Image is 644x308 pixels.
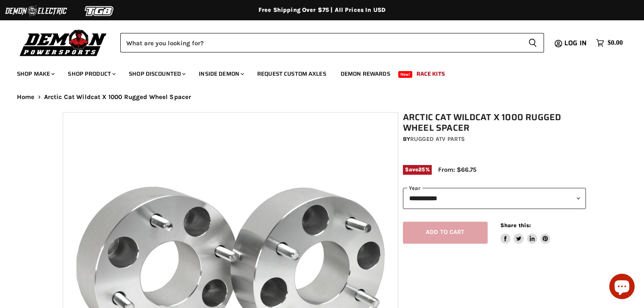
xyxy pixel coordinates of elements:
[403,135,586,144] div: by
[410,65,451,82] a: Race Kits
[403,188,586,209] select: year
[403,112,586,133] h1: Arctic Cat Wildcat X 1000 Rugged Wheel Spacer
[61,65,121,82] a: Shop Product
[122,65,191,82] a: Shop Discounted
[4,3,68,19] img: Demon Electric Logo 2
[120,33,522,52] input: Search
[44,93,192,101] span: Arctic Cat Wildcat X 1000 Rugged Wheel Spacer
[398,71,413,78] span: New!
[438,166,477,173] span: From: $66.75
[68,3,131,19] img: TGB Logo 2
[564,38,587,48] span: Log in
[120,33,544,52] form: Product
[608,39,623,47] span: $0.00
[251,65,333,82] a: Request Custom Axles
[11,62,621,82] ul: Main menu
[192,65,249,82] a: Inside Demon
[403,165,432,174] span: Save %
[11,65,60,82] a: Shop Make
[607,274,637,301] inbox-online-store-chat: Shopify online store chat
[418,166,425,173] span: 25
[334,65,397,82] a: Demon Rewards
[17,27,110,58] img: Demon Powersports
[500,222,551,244] aside: Share this:
[592,37,627,49] a: $0.00
[522,33,544,52] button: Search
[561,39,592,47] a: Log in
[500,222,531,228] span: Share this:
[17,93,35,101] a: Home
[410,135,465,143] a: Rugged ATV Parts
